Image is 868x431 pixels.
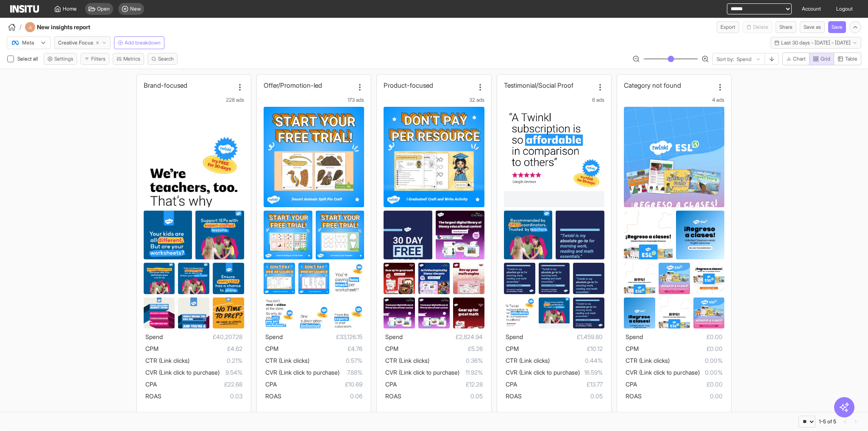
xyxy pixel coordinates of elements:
span: Spend [145,333,163,340]
div: 173 ads [264,97,364,103]
span: Spend [626,333,643,340]
span: £0.00 [643,332,723,342]
button: Add breakdown [114,36,164,49]
span: Table [845,56,857,62]
span: £12.28 [397,379,482,389]
span: Last 30 days - [DATE] - [DATE] [781,39,851,46]
span: CTR (Link clicks) [145,357,189,364]
span: Add breakdown [125,39,161,46]
span: 11.92% [459,367,482,378]
span: 0.36% [429,356,482,366]
h2: Offer/Promotion-led [264,81,322,89]
span: CVR (Link click to purchase) [265,369,339,376]
span: 0.57% [309,356,362,366]
span: Grid [821,56,830,62]
span: 0.06 [281,391,362,401]
span: CVR (Link click to purchase) [626,369,700,376]
span: £4.76 [278,344,362,354]
span: £40,207.28 [163,332,242,342]
span: £33,126.15 [283,332,362,342]
span: CTR (Link clicks) [265,357,309,364]
span: CPM [265,345,278,352]
span: / [19,23,22,31]
span: Select all [17,56,40,62]
button: Creative Focus [54,36,111,49]
span: ROAS [145,392,161,400]
div: 6 ads [504,97,604,103]
span: Chart [793,56,806,62]
span: CPM [506,345,519,352]
div: Brand-focused [144,81,234,89]
span: 9.54% [220,367,242,378]
span: Search [158,56,174,62]
div: 4 ads [624,97,724,103]
div: 32 ads [384,97,484,103]
span: 0.00% [700,367,723,378]
h2: Brand-focused [144,81,187,89]
button: Save [828,21,846,33]
span: 0.21% [189,356,242,366]
span: CTR (Link clicks) [626,357,670,364]
img: Logo [10,5,39,13]
button: / [7,22,22,32]
span: £1,459.80 [523,332,603,342]
span: £5.26 [398,344,482,354]
button: Search [147,53,178,65]
div: 228 ads [144,97,244,103]
span: 0.03 [161,391,242,401]
span: 0.05 [522,391,603,401]
div: Testimonial/Social Proof [504,81,594,89]
span: Creative Focus [58,39,93,46]
span: Spend [265,333,283,340]
span: £22.68 [157,379,242,389]
button: Export [717,21,739,33]
span: 0.05 [401,391,482,401]
span: ROAS [626,392,642,400]
span: £10.12 [519,344,603,354]
span: Home [63,6,77,12]
span: CPM [626,345,639,352]
span: CPM [385,345,398,352]
span: £0.00 [637,379,723,389]
div: New insights report [25,22,113,32]
span: Settings [54,56,73,62]
span: CVR (Link click to purchase) [145,369,220,376]
button: Settings [44,53,77,65]
span: £13.77 [517,379,603,389]
span: 0.00 [642,391,723,401]
span: 0.44% [550,356,603,366]
h2: Testimonial/ [504,81,538,89]
span: CPM [145,345,159,352]
button: Filters [81,53,109,65]
h4: New insights report [37,23,113,31]
span: £2,824.94 [403,332,482,342]
span: 0.00% [670,356,723,366]
span: CPA [626,381,637,388]
button: Chart [782,53,810,65]
button: Delete [743,21,772,33]
button: Table [834,53,861,65]
span: CVR (Link click to purchase) [506,369,580,376]
button: Grid [809,53,834,65]
span: CPA [506,381,517,388]
span: £0.00 [639,344,723,354]
span: New [130,6,141,12]
button: Last 30 days - [DATE] - [DATE] [771,37,861,49]
span: CTR (Link clicks) [506,357,550,364]
span: You cannot delete a preset report. [743,21,772,33]
span: Spend [506,333,523,340]
div: Category not found [624,81,714,89]
span: CTR (Link clicks) [385,357,429,364]
h2: Social Proof [538,81,573,89]
span: CPA [145,381,157,388]
div: Offer/Promotion-led [264,81,354,89]
span: ROAS [385,392,401,400]
div: Product-focused [384,81,474,89]
span: 16.59% [580,367,603,378]
span: Sort by: [717,56,734,63]
span: £4.62 [159,344,242,354]
button: Metrics [113,53,144,65]
h2: Category not found [624,81,681,89]
span: ROAS [506,392,522,400]
span: Spend [385,333,403,340]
